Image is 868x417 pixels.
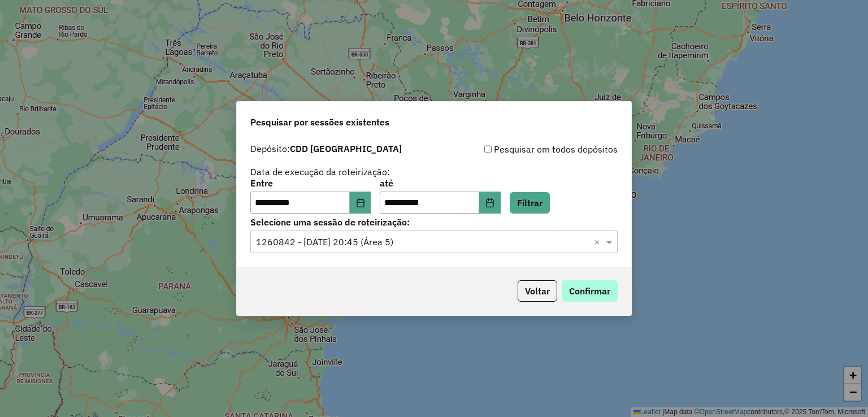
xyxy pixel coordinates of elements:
[250,215,618,229] label: Selecione uma sessão de roteirização:
[594,235,604,249] span: Clear all
[562,280,618,302] button: Confirmar
[434,142,618,156] div: Pesquisar em todos depósitos
[290,143,402,154] strong: CDD [GEOGRAPHIC_DATA]
[250,115,389,129] span: Pesquisar por sessões existentes
[518,280,557,302] button: Voltar
[510,192,550,214] button: Filtrar
[250,165,390,179] label: Data de execução da roteirização:
[350,192,371,214] button: Choose Date
[380,176,500,190] label: até
[250,142,402,155] label: Depósito:
[250,176,371,190] label: Entre
[479,192,501,214] button: Choose Date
